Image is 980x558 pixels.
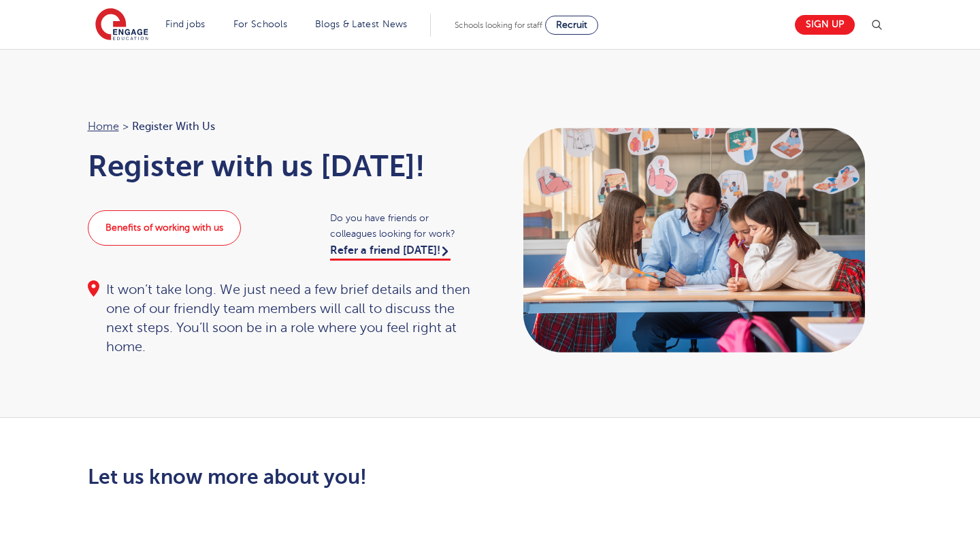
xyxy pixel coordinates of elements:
a: Sign up [795,15,855,35]
a: Blogs & Latest News [315,19,408,29]
a: Home [88,120,119,133]
a: Find jobs [165,19,206,29]
span: Do you have friends or colleagues looking for work? [330,210,476,242]
img: Engage Education [95,8,148,42]
a: Recruit [545,16,598,35]
h2: Let us know more about you! [88,465,618,489]
nav: breadcrumb [88,118,477,135]
span: Register with us [132,118,215,135]
span: Recruit [556,20,587,30]
h1: Register with us [DATE]! [88,149,477,183]
a: For Schools [233,19,287,29]
a: Benefits of working with us [88,210,241,246]
span: > [122,120,129,133]
div: It won’t take long. We just need a few brief details and then one of our friendly team members wi... [88,280,477,357]
span: Schools looking for staff [455,20,542,30]
a: Refer a friend [DATE]! [330,244,451,261]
